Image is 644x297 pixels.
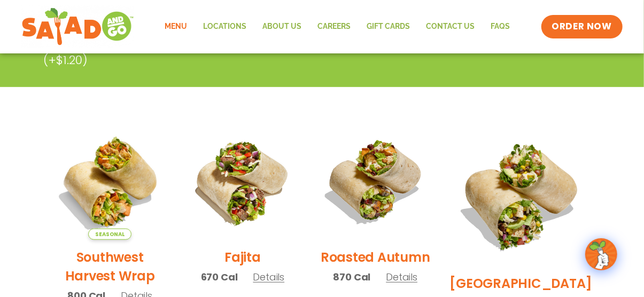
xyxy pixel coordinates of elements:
[552,20,612,33] span: ORDER NOW
[450,123,593,266] img: Product photo for BBQ Ranch Wrap
[184,123,301,240] img: Product photo for Fajita Wrap
[224,248,261,267] h2: Fajita
[317,123,433,240] img: Product photo for Roasted Autumn Wrap
[418,14,483,39] a: Contact Us
[321,248,430,267] h2: Roasted Autumn
[359,14,418,39] a: GIFT CARDS
[333,270,371,284] span: 870 Cal
[483,14,518,39] a: FAQs
[586,239,616,269] img: wpChatIcon
[52,248,168,285] h2: Southwest Harvest Wrap
[52,123,168,240] img: Product photo for Southwest Harvest Wrap
[255,14,310,39] a: About Us
[157,14,518,39] nav: Menu
[88,229,131,240] span: Seasonal
[201,270,238,284] span: 670 Cal
[541,15,623,38] a: ORDER NOW
[196,14,255,39] a: Locations
[21,5,134,48] img: new-SAG-logo-768×292
[157,14,196,39] a: Menu
[253,270,285,284] span: Details
[386,270,417,284] span: Details
[450,274,593,293] h2: [GEOGRAPHIC_DATA]
[310,14,359,39] a: Careers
